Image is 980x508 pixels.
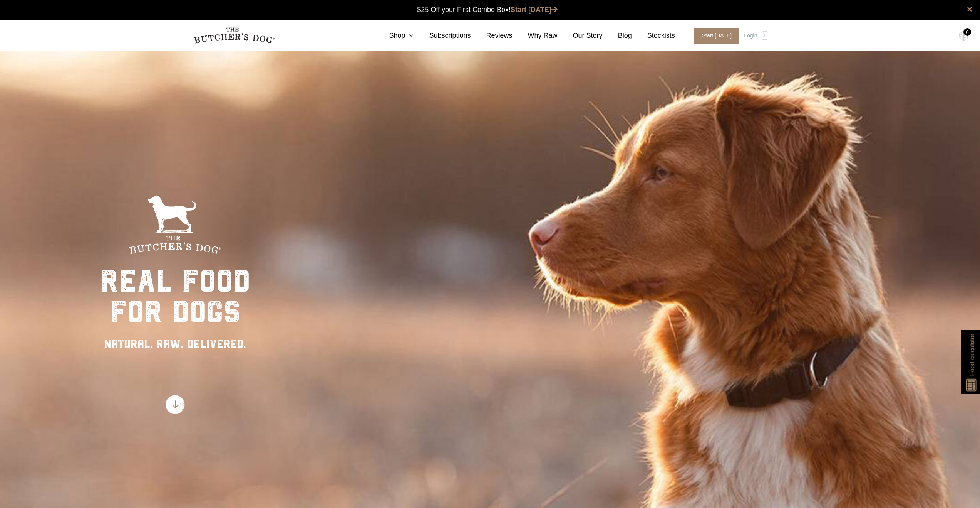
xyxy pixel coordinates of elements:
[100,266,250,327] div: real food for dogs
[742,28,767,44] a: Login
[694,28,740,44] span: Start [DATE]
[414,30,471,41] a: Subscriptions
[967,334,977,376] span: Food calculator
[471,30,513,41] a: Reviews
[967,5,972,14] a: close
[558,30,603,41] a: Our Story
[511,6,558,14] a: Start [DATE]
[963,28,971,36] div: 0
[513,30,558,41] a: Why Raw
[603,30,632,41] a: Blog
[100,335,250,353] div: NATURAL. RAW. DELIVERED.
[959,31,968,41] img: TBD_Cart-Empty.png
[374,30,414,41] a: Shop
[687,28,742,44] a: Start [DATE]
[632,30,675,41] a: Stockists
